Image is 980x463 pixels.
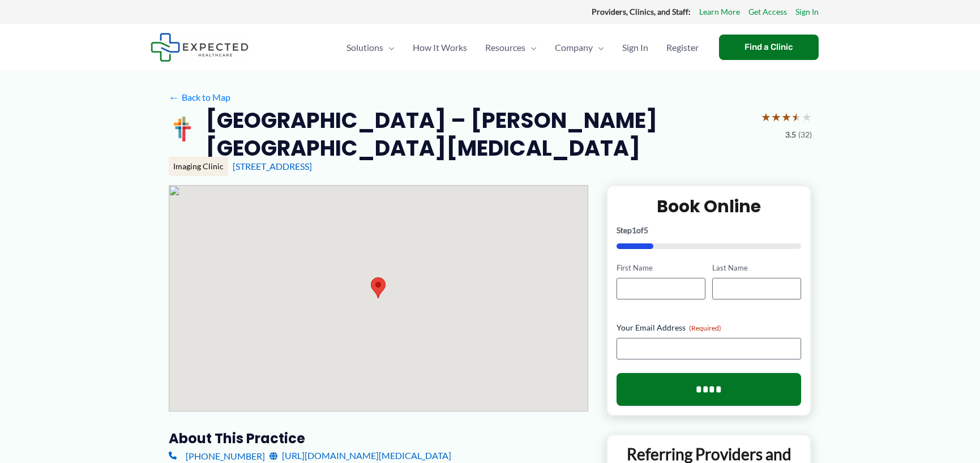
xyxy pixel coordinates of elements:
label: Last Name [712,263,801,273]
span: 5 [644,225,648,235]
a: Find a Clinic [719,35,819,60]
a: Get Access [748,5,787,19]
span: Menu Toggle [593,28,604,67]
span: Register [666,28,699,67]
img: Expected Healthcare Logo - side, dark font, small [151,33,249,62]
span: ★ [802,106,812,127]
a: [STREET_ADDRESS] [233,161,312,172]
span: ★ [791,106,802,127]
p: Step of [617,226,802,234]
span: Menu Toggle [525,28,537,67]
h2: Book Online [617,195,802,217]
label: First Name [617,263,705,273]
span: Menu Toggle [383,28,395,67]
a: Learn More [699,5,740,19]
h3: About this practice [169,430,588,447]
span: 3.5 [785,127,796,142]
span: ★ [771,106,781,127]
h2: [GEOGRAPHIC_DATA] – [PERSON_NAME][GEOGRAPHIC_DATA][MEDICAL_DATA] [206,106,752,162]
span: Solutions [346,28,383,67]
span: ← [169,92,179,102]
span: Company [555,28,593,67]
strong: Providers, Clinics, and Staff: [592,7,691,16]
a: Sign In [795,5,819,19]
span: Sign In [622,28,648,67]
a: Sign In [613,28,657,67]
a: CompanyMenu Toggle [546,28,613,67]
div: Imaging Clinic [169,157,228,176]
a: How It Works [404,28,476,67]
span: (Required) [689,324,721,332]
span: (32) [798,127,812,142]
span: 1 [632,225,636,235]
span: How It Works [413,28,467,67]
span: ★ [781,106,791,127]
a: SolutionsMenu Toggle [337,28,404,67]
nav: Primary Site Navigation [337,28,708,67]
span: ★ [761,106,771,127]
span: Resources [485,28,525,67]
a: ←Back to Map [169,89,230,106]
label: Your Email Address [617,322,802,333]
a: Register [657,28,708,67]
a: ResourcesMenu Toggle [476,28,546,67]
